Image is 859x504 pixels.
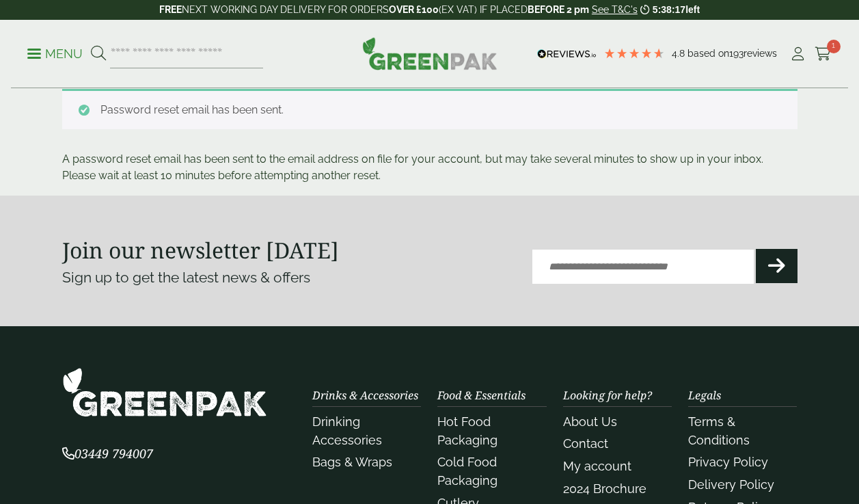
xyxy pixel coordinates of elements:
a: My account [563,459,631,473]
a: Bags & Wraps [312,455,392,469]
span: 193 [729,48,744,59]
a: 1 [815,44,832,64]
a: Cold Food Packaging [437,455,497,488]
strong: OVER £100 [389,4,439,15]
strong: BEFORE 2 pm [528,4,589,15]
span: reviews [744,48,777,59]
a: Hot Food Packaging [437,414,497,447]
p: Sign up to get the latest news & offers [62,267,393,289]
img: REVIEWS.io [537,49,597,59]
span: Based on [687,48,729,59]
div: Password reset email has been sent. [62,89,797,129]
span: 1 [827,40,841,53]
a: Delivery Policy [688,477,774,492]
a: Terms & Conditions [688,414,750,447]
strong: FREE [159,4,182,15]
a: 03449 794007 [62,448,153,461]
a: 2024 Brochure [563,481,646,496]
i: My Account [789,47,806,61]
span: 03449 794007 [62,445,153,462]
a: Privacy Policy [688,455,768,469]
a: About Us [563,414,617,429]
img: GreenPak Supplies [62,367,267,417]
a: Drinking Accessories [312,414,382,447]
span: 5:38:17 [653,4,685,15]
strong: Join our newsletter [DATE] [62,235,339,265]
i: Cart [815,47,832,61]
a: Menu [27,46,83,59]
a: See T&C's [592,4,638,15]
a: Contact [563,436,608,451]
p: Menu [27,46,83,62]
div: 4.8 Stars [603,47,665,59]
span: left [685,4,700,15]
p: A password reset email has been sent to the email address on file for your account, but may take ... [62,151,797,184]
span: 4.8 [672,48,687,59]
img: GreenPak Supplies [362,37,497,70]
